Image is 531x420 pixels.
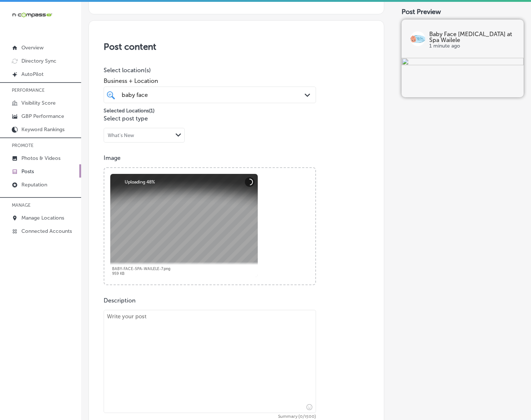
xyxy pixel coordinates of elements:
p: Selected Locations ( 1 ) [104,105,155,114]
span: Summary (0/1500) [104,414,316,419]
label: Description [104,297,136,304]
p: Image [104,154,369,161]
a: Powered by PQINA [104,168,157,175]
span: Business + Location [104,77,316,84]
p: Photos & Videos [21,155,60,161]
p: 1 minute ago [429,43,515,49]
p: Posts [21,168,34,175]
div: Post Preview [402,8,524,16]
h3: Post content [104,41,369,52]
p: Overview [21,45,44,51]
img: 660ab0bf-5cc7-4cb8-ba1c-48b5ae0f18e60NCTV_CLogo_TV_Black_-500x88.png [12,11,52,18]
p: Manage Locations [21,215,64,221]
p: Select location(s) [104,67,316,74]
p: Directory Sync [21,58,56,64]
p: Reputation [21,182,47,188]
p: Visibility Score [21,100,56,106]
p: GBP Performance [21,113,64,119]
p: Keyword Rankings [21,126,65,133]
span: Insert emoji [303,402,312,412]
p: Select post type [104,115,369,122]
p: Connected Accounts [21,228,72,234]
img: logo [410,31,425,46]
p: Baby Face [MEDICAL_DATA] at Spa Wailele [429,31,515,43]
div: What's New [108,133,134,138]
p: AutoPilot [21,71,44,77]
img: 54d1ee6c-7796-4ad2-a9f5-3e1e14ffb8f0 [402,58,524,67]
